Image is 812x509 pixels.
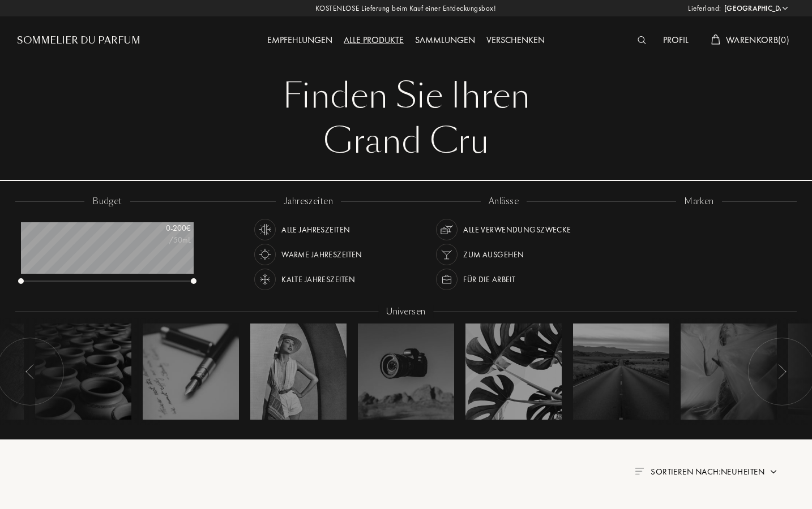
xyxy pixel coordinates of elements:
div: marken [676,195,722,208]
div: 0 - 200 € [134,222,191,234]
div: Alle Jahreszeiten [281,219,350,240]
div: /50mL [134,234,191,246]
a: Sammlungen [409,34,481,46]
div: Für die Arbeit [463,269,515,290]
div: Empfehlungen [262,33,338,48]
span: Sortieren nach: Neuheiten [651,466,764,477]
img: usage_occasion_party_white.svg [439,247,455,262]
div: anlässe [481,195,527,208]
div: Sammlungen [409,33,481,48]
img: arr_left.svg [25,364,35,379]
a: Profil [657,34,694,46]
div: Grand Cru [25,119,787,164]
div: Warme Jahreszeiten [281,244,362,265]
div: Kalte Jahreszeiten [281,269,356,290]
img: usage_occasion_work_white.svg [439,271,455,287]
img: usage_season_hot_white.svg [257,247,273,262]
img: usage_season_average_white.svg [257,222,273,238]
a: Verschenken [481,34,550,46]
div: Alle Verwendungszwecke [463,219,571,240]
img: usage_occasion_all_white.svg [439,222,455,238]
div: Universen [378,305,433,318]
div: budget [84,195,130,208]
img: cart_white.svg [711,34,720,45]
a: Empfehlungen [262,34,338,46]
img: filter_by.png [635,468,644,475]
div: Zum Ausgehen [463,244,524,265]
img: arr_left.svg [777,364,787,379]
img: arrow.png [769,467,778,476]
img: usage_season_cold_white.svg [257,271,273,287]
div: jahreszeiten [276,195,341,208]
div: Profil [657,33,694,48]
a: Sommelier du Parfum [17,34,140,48]
div: Finden Sie Ihren [25,74,787,119]
div: Verschenken [481,33,550,48]
span: Warenkorb ( 0 ) [726,34,789,46]
div: Alle Produkte [338,33,409,48]
img: search_icn_white.svg [638,36,646,44]
span: Lieferland: [688,3,721,14]
a: Alle Produkte [338,34,409,46]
